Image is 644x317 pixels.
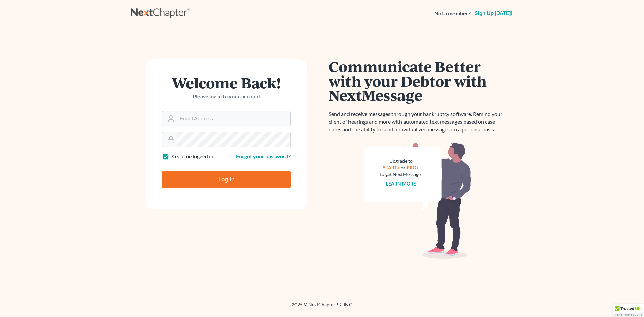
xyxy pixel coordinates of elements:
[162,93,291,100] p: Please log in to your account
[329,110,506,134] p: Send and receive messages through your bankruptcy software. Remind your client of hearings and mo...
[162,171,291,188] input: Log In
[162,75,291,90] h1: Welcome Back!
[171,153,213,160] label: Keep me logged in
[434,10,471,17] strong: Not a member?
[177,111,290,126] input: Email Address
[380,171,422,178] div: to get NextMessage.
[407,165,419,170] a: PRO+
[236,153,291,159] a: Forgot your password?
[131,301,513,313] div: 2025 © NextChapterBK, INC
[473,11,513,16] a: Sign up [DATE]!
[386,181,416,187] a: Learn more
[613,304,644,317] div: TrustedSite Certified
[380,158,422,164] div: Upgrade to
[383,165,400,170] a: START+
[401,165,406,170] span: or
[329,59,506,102] h1: Communicate Better with your Debtor with NextMessage
[364,142,471,259] img: nextmessage_bg-59042aed3d76b12b5cd301f8e5b87938c9018125f34e5fa2b7a6b67550977c72.svg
